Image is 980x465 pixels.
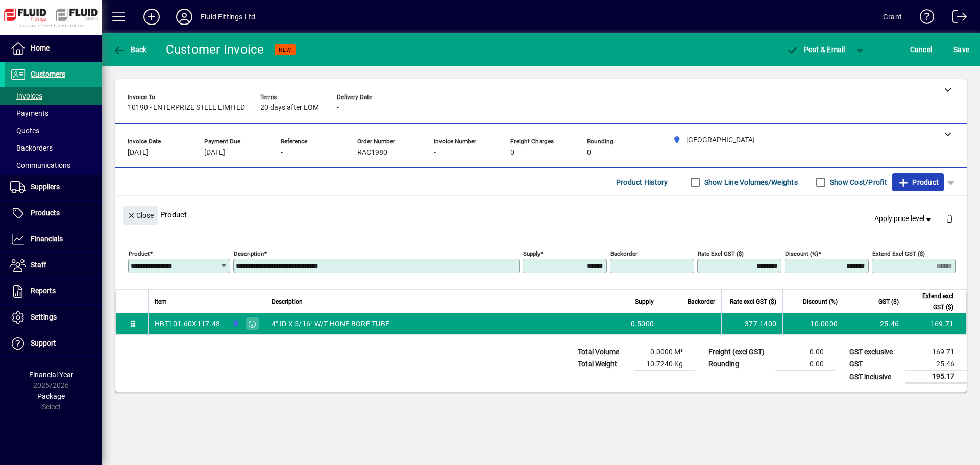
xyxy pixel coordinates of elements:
span: Communications [10,161,70,169]
td: 169.71 [905,346,967,358]
app-page-header-button: Delete [937,214,962,223]
span: Supply [635,296,654,307]
div: Product [115,196,967,233]
mat-label: Supply [523,250,540,257]
span: Financials [31,235,63,243]
button: Product History [612,173,672,191]
div: Grant [883,9,902,25]
td: 25.46 [905,358,967,371]
span: AUCKLAND [229,318,241,329]
span: S [953,45,958,54]
button: Add [135,8,168,26]
span: Backorders [10,144,53,152]
button: Post & Email [781,40,850,59]
span: [DATE] [204,149,225,157]
td: 25.46 [844,313,905,334]
td: Rounding [703,358,775,371]
td: 0.00 [775,358,836,371]
app-page-header-button: Back [102,40,158,59]
td: 10.7240 Kg [634,358,695,371]
span: 0.5000 [631,319,654,329]
td: GST exclusive [844,346,905,358]
label: Show Line Volumes/Weights [702,177,798,187]
span: Home [31,44,50,52]
span: Payments [10,109,48,117]
a: Backorders [5,139,102,157]
span: Product [897,174,939,190]
span: 0 [587,149,591,157]
td: 169.71 [905,313,966,334]
a: Suppliers [5,175,102,200]
span: Suppliers [31,183,60,191]
span: Customers [31,70,65,78]
span: Support [31,339,56,347]
span: Products [31,209,60,217]
div: Customer Invoice [166,41,264,58]
a: Settings [5,305,102,330]
td: Freight (excl GST) [703,346,775,358]
span: NEW [279,46,291,53]
span: - [281,149,283,157]
label: Show Cost/Profit [828,177,887,187]
span: 20 days after EOM [260,104,319,112]
span: Package [37,392,65,400]
span: - [434,149,436,157]
span: Back [113,45,147,54]
span: Quotes [10,127,39,135]
button: Delete [937,206,962,231]
mat-label: Discount (%) [785,250,818,257]
span: 4" ID X 5/16" W/T HONE BORE TUBE [272,319,389,329]
span: Item [155,296,167,307]
mat-label: Description [234,250,264,257]
span: Extend excl GST ($) [912,290,953,313]
a: Financials [5,227,102,252]
span: 10190 - ENTERPRIZE STEEL LIMITED [128,104,245,112]
span: RAC1980 [357,149,387,157]
app-page-header-button: Close [120,210,160,219]
mat-label: Rate excl GST ($) [698,250,744,257]
button: Save [951,40,972,59]
span: Staff [31,261,46,269]
td: GST inclusive [844,371,905,383]
a: Home [5,36,102,61]
span: 0 [510,149,514,157]
span: ave [953,41,969,58]
div: HBT101.60X117.48 [155,319,220,329]
div: Fluid Fittings Ltd [201,9,255,25]
td: Total Volume [573,346,634,358]
a: Quotes [5,122,102,139]
a: Reports [5,279,102,304]
a: Logout [945,2,967,35]
td: 0.00 [775,346,836,358]
td: Total Weight [573,358,634,371]
div: 377.1400 [728,319,776,329]
button: Profile [168,8,201,26]
a: Payments [5,105,102,122]
a: Knowledge Base [912,2,935,35]
span: Product History [616,174,668,190]
button: Close [123,206,158,225]
span: Apply price level [874,213,934,224]
td: 0.0000 M³ [634,346,695,358]
span: Financial Year [29,371,73,379]
span: Description [272,296,303,307]
span: P [804,45,808,54]
a: Invoices [5,87,102,105]
a: Products [5,201,102,226]
span: Backorder [688,296,715,307]
span: - [337,104,339,112]
span: GST ($) [878,296,899,307]
span: Reports [31,287,56,295]
span: Invoices [10,92,42,100]
a: Support [5,331,102,356]
button: Cancel [908,40,935,59]
span: Cancel [910,41,933,58]
a: Staff [5,253,102,278]
button: Apply price level [870,210,938,228]
span: ost & Email [786,45,845,54]
td: GST [844,358,905,371]
td: 195.17 [905,371,967,383]
td: 10.0000 [782,313,844,334]
button: Product [892,173,944,191]
span: [DATE] [128,149,149,157]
